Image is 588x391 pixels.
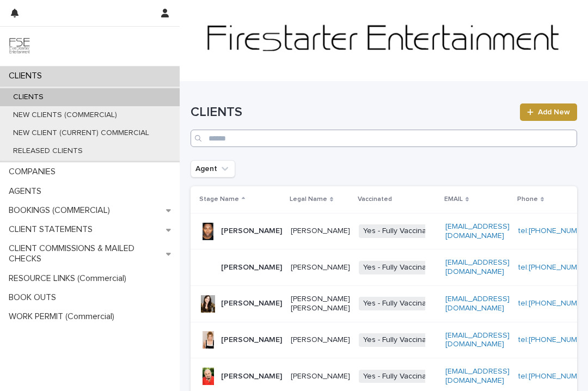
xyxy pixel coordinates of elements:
[359,224,442,238] span: Yes - Fully Vaccinated
[359,333,442,347] span: Yes - Fully Vaccinated
[4,93,52,102] p: CLIENTS
[191,105,513,120] h1: CLIENTS
[4,292,65,303] p: BOOK OUTS
[4,167,64,177] p: COMPANIES
[445,295,510,312] a: [EMAIL_ADDRESS][DOMAIN_NAME]
[4,186,50,197] p: AGENTS
[199,193,239,205] p: Stage Name
[291,335,350,345] p: [PERSON_NAME]
[4,273,135,284] p: RESOURCE LINKS (Commercial)
[291,295,350,313] p: [PERSON_NAME] [PERSON_NAME]
[359,297,442,310] span: Yes - Fully Vaccinated
[538,108,570,116] span: Add New
[359,370,442,383] span: Yes - Fully Vaccinated
[290,193,327,205] p: Legal Name
[4,205,119,216] p: BOOKINGS (COMMERCIAL)
[4,243,166,264] p: CLIENT COMMISSIONS & MAILED CHECKS
[291,227,350,236] p: [PERSON_NAME]
[445,223,510,240] a: [EMAIL_ADDRESS][DOMAIN_NAME]
[520,103,577,121] a: Add New
[359,261,442,274] span: Yes - Fully Vaccinated
[445,368,510,384] a: [EMAIL_ADDRESS][DOMAIN_NAME]
[4,129,158,138] p: NEW CLIENT (CURRENT) COMMERCIAL
[9,35,30,57] img: 9JgRvJ3ETPGCJDhvPVA5
[221,372,282,381] p: [PERSON_NAME]
[291,263,350,272] p: [PERSON_NAME]
[517,193,538,205] p: Phone
[191,130,577,147] input: Search
[445,259,510,276] a: [EMAIL_ADDRESS][DOMAIN_NAME]
[191,160,235,178] button: Agent
[221,299,282,308] p: [PERSON_NAME]
[445,332,510,349] a: [EMAIL_ADDRESS][DOMAIN_NAME]
[358,193,392,205] p: Vaccinated
[221,335,282,345] p: [PERSON_NAME]
[291,372,350,381] p: [PERSON_NAME]
[444,193,463,205] p: EMAIL
[4,311,123,322] p: WORK PERMIT (Commercial)
[4,146,91,156] p: RELEASED CLIENTS
[221,263,282,272] p: [PERSON_NAME]
[4,111,126,120] p: NEW CLIENTS (COMMERCIAL)
[221,227,282,236] p: [PERSON_NAME]
[4,224,101,235] p: CLIENT STATEMENTS
[4,71,51,81] p: CLIENTS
